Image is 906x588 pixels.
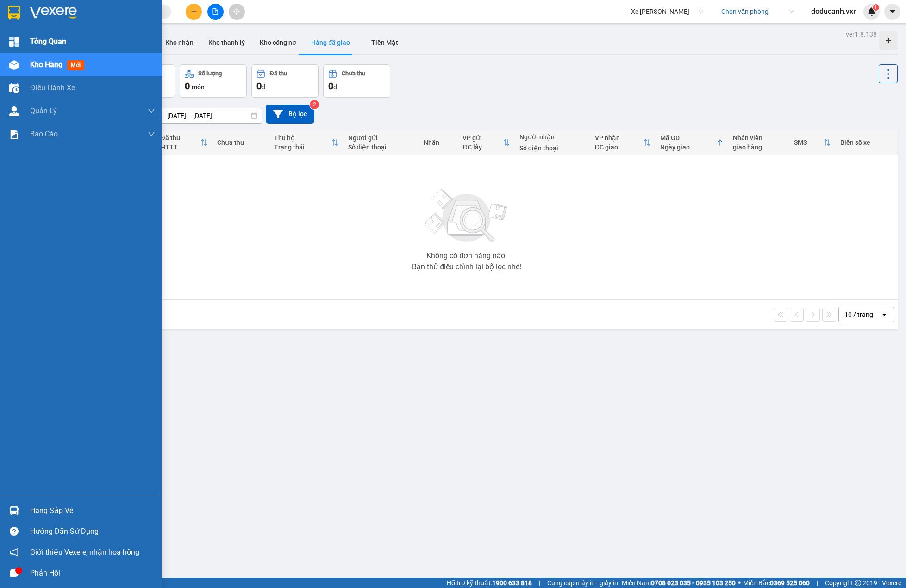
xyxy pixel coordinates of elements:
[198,70,222,77] div: Số lượng
[269,130,344,155] th: Toggle SortBy
[262,83,265,91] span: đ
[631,5,703,19] span: Xe Ty Le
[30,60,62,69] span: Kho hàng
[30,566,155,580] div: Phản hồi
[462,143,502,151] div: ĐC lấy
[30,546,139,558] span: Giới thiệu Vexere, nhận hoa hồng
[595,134,644,142] div: VP nhận
[873,4,879,11] sup: 1
[30,525,155,538] div: Hướng dẫn sử dụng
[333,83,337,91] span: đ
[185,80,190,92] span: 0
[770,579,810,587] strong: 0369 525 060
[447,578,532,588] span: Hỗ trợ kỹ thuật:
[266,105,314,124] button: Bộ lọc
[158,31,201,54] button: Kho nhận
[161,143,201,151] div: HTTT
[156,130,213,155] th: Toggle SortBy
[804,6,863,17] span: doducanh.vxr
[233,8,240,15] span: aim
[10,527,19,536] span: question-circle
[251,64,319,98] button: Đã thu0đ
[180,64,247,98] button: Số lượng0món
[874,4,877,11] span: 1
[67,60,84,70] span: mới
[9,60,19,70] img: warehouse-icon
[789,130,836,155] th: Toggle SortBy
[622,578,736,588] span: Miền Nam
[148,130,155,138] span: down
[424,139,454,146] div: Nhãn
[274,134,331,142] div: Thu hộ
[547,578,619,588] span: Cung cấp máy in - giấy in:
[270,70,287,77] div: Đã thu
[304,31,357,54] button: Hàng đã giao
[274,143,331,151] div: Trạng thái
[743,578,810,588] span: Miền Bắc
[733,143,785,151] div: giao hàng
[794,139,824,146] div: SMS
[328,80,333,92] span: 0
[10,569,19,577] span: message
[30,128,58,140] span: Báo cáo
[30,82,75,93] span: Điều hành xe
[458,130,514,155] th: Toggle SortBy
[348,143,414,151] div: Số điện thoại
[229,4,245,20] button: aim
[10,548,19,557] span: notification
[426,252,507,260] div: Không có đơn hàng nào.
[595,143,644,151] div: ĐC giao
[660,143,716,151] div: Ngày giao
[879,31,898,50] div: Tạo kho hàng mới
[660,134,716,142] div: Mã GD
[310,100,319,109] sup: 2
[217,139,264,146] div: Chưa thu
[651,579,736,587] strong: 0708 023 035 - 0935 103 250
[855,580,861,586] span: copyright
[256,80,262,92] span: 0
[590,130,656,155] th: Toggle SortBy
[191,8,197,15] span: plus
[9,130,19,139] img: solution-icon
[212,8,219,15] span: file-add
[30,504,155,518] div: Hàng sắp về
[492,579,532,587] strong: 1900 633 818
[9,506,19,515] img: warehouse-icon
[9,106,19,116] img: warehouse-icon
[817,578,818,588] span: |
[420,184,513,248] img: svg+xml;base64,PHN2ZyBjbGFzcz0ibGlzdC1wbHVnX19zdmciIHhtbG5zPSJodHRwOi8vd3d3LnczLm9yZy8yMDAwL3N2Zy...
[9,37,19,47] img: dashboard-icon
[884,4,900,20] button: caret-down
[348,134,414,142] div: Người gửi
[161,134,201,142] div: Đã thu
[519,144,586,152] div: Số điện thoại
[412,263,521,271] div: Bạn thử điều chỉnh lại bộ lọc nhé!
[733,134,785,142] div: Nhân viên
[656,130,728,155] th: Toggle SortBy
[881,311,888,318] svg: open
[192,83,205,91] span: món
[519,133,586,141] div: Người nhận
[846,29,877,39] div: ver 1.8.138
[868,7,876,16] img: icon-new-feature
[161,108,262,123] input: Select a date range.
[30,105,57,117] span: Quản Lý
[9,83,19,93] img: warehouse-icon
[840,139,893,146] div: Biển số xe
[323,64,390,98] button: Chưa thu0đ
[8,6,20,20] img: logo-vxr
[30,36,66,47] span: Tổng Quan
[888,7,897,16] span: caret-down
[539,578,540,588] span: |
[201,31,252,54] button: Kho thanh lý
[738,581,741,585] span: ⚪️
[844,310,873,319] div: 10 / trang
[186,4,202,20] button: plus
[252,31,304,54] button: Kho công nợ
[371,39,398,46] span: Tiền Mặt
[462,134,502,142] div: VP gửi
[342,70,365,77] div: Chưa thu
[207,4,224,20] button: file-add
[148,107,155,115] span: down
